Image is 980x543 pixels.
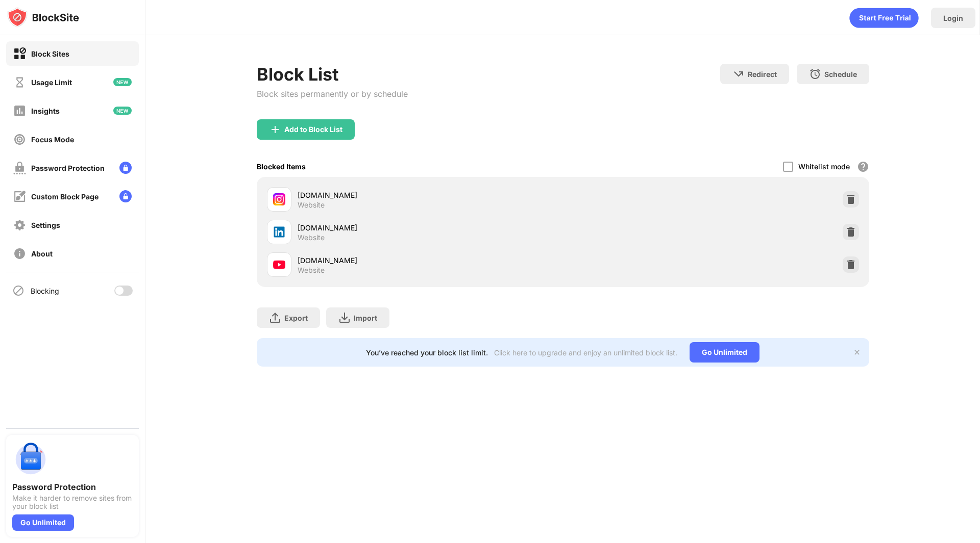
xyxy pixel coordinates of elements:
img: blocking-icon.svg [12,285,24,297]
div: Password Protection [12,482,133,492]
img: lock-menu.svg [119,190,132,202]
div: Whitelist mode [798,162,850,171]
div: Blocking [31,287,59,295]
div: Login [943,14,963,22]
img: favicons [273,258,285,271]
div: Go Unlimited [12,514,74,531]
div: Redirect [748,70,777,79]
div: Block sites permanently or by schedule [257,89,408,99]
div: Import [354,314,377,322]
div: Focus Mode [31,135,74,144]
div: [DOMAIN_NAME] [298,222,563,233]
div: Go Unlimited [690,342,759,363]
img: about-off.svg [13,247,26,260]
div: Block List [257,64,408,85]
div: [DOMAIN_NAME] [298,255,563,266]
div: Custom Block Page [31,192,99,201]
img: favicons [273,226,285,238]
img: block-on.svg [13,47,26,60]
img: lock-menu.svg [119,162,132,174]
img: new-icon.svg [113,78,132,86]
img: x-button.svg [853,348,861,356]
div: Blocked Items [257,162,306,171]
div: Website [298,266,325,275]
img: customize-block-page-off.svg [13,190,26,203]
img: push-password-protection.svg [12,441,49,478]
div: Make it harder to remove sites from your block list [12,494,133,510]
img: logo-blocksite.svg [7,7,79,28]
div: Settings [31,221,60,229]
img: password-protection-off.svg [13,162,26,174]
div: animation [849,8,919,28]
div: Insights [31,107,60,115]
img: insights-off.svg [13,105,26,117]
div: Block Sites [31,49,69,58]
img: focus-off.svg [13,133,26,146]
div: Click here to upgrade and enjoy an unlimited block list. [494,348,677,357]
div: Website [298,233,325,242]
div: You’ve reached your block list limit. [366,348,488,357]
div: Schedule [824,70,857,79]
img: time-usage-off.svg [13,76,26,89]
img: new-icon.svg [113,107,132,115]
img: favicons [273,193,285,205]
div: Website [298,200,325,210]
div: Add to Block List [284,125,342,134]
div: Password Protection [31,164,105,172]
div: About [31,249,53,258]
div: [DOMAIN_NAME] [298,190,563,200]
div: Usage Limit [31,78,72,87]
div: Export [284,314,308,322]
img: settings-off.svg [13,219,26,231]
